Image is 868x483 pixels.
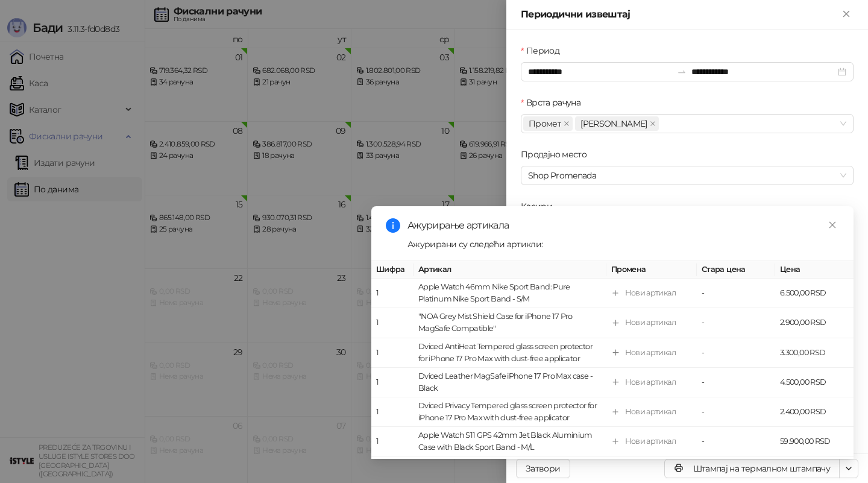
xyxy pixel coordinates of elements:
td: Apple Watch 46mm Nike Sport Band: Pure Platinum Nike Sport Band - S/M [414,279,606,308]
div: Нови артикал [625,317,676,329]
div: Ажурирани су следећи артикли: [407,238,839,251]
a: Close [826,218,839,232]
td: 1 [371,427,414,456]
label: Период [521,44,567,57]
span: [PERSON_NAME] [580,117,647,130]
span: info-circle [386,218,400,233]
th: Промена [606,261,697,279]
td: 1 [371,368,414,397]
span: Промет [529,117,561,130]
td: 3.300,00 RSD [775,338,854,367]
div: Нови артикал [625,376,676,388]
div: Нови артикал [625,287,676,299]
td: 2.400,00 RSD [775,397,854,427]
button: Close [839,7,854,22]
td: - [697,338,775,367]
td: 1 [371,397,414,427]
td: Dviced Leather MagSafe iPhone 17 Pro Max case - Black [414,368,606,397]
td: 4.500,00 RSD [775,368,854,397]
span: swap-right [677,67,687,77]
td: - [697,427,775,456]
td: 1 [371,279,414,308]
div: Ажурирање артикала [407,218,839,233]
span: close [650,121,656,127]
span: Shop Promenada [528,166,846,185]
span: to [677,67,687,77]
th: Стара цена [697,261,775,279]
th: Артикал [414,261,606,279]
label: Врста рачуна [521,96,588,109]
td: 6.500,00 RSD [775,279,854,308]
div: Периодични извештај [521,7,839,22]
td: 1 [371,338,414,367]
td: Apple Watch S11 GPS 42mm Jet Black Aluminium Case with Black Sport Band - M/L [414,427,606,456]
td: - [697,308,775,338]
th: Шифра [371,261,414,279]
div: Нови артикал [625,435,676,447]
div: Нови артикал [625,406,676,418]
span: close [564,121,570,127]
div: Нови артикал [625,346,676,358]
td: - [697,279,775,308]
input: Период [528,65,672,78]
span: close [828,221,837,229]
td: Dviced AntiHeat Tempered glass screen protector for iPhone 17 Pro Max with dust-free applicator [414,338,606,367]
td: "NOA Grey Mist Shield Case for iPhone 17 Pro MagSafe Compatible" [414,308,606,338]
label: Продајно место [521,148,594,161]
label: Касири [521,200,560,213]
td: 59.900,00 RSD [775,427,854,456]
td: - [697,397,775,427]
td: - [697,368,775,397]
td: Dviced Privacy Tempered glass screen protector for iPhone 17 Pro Max with dust-free applicator [414,397,606,427]
th: Цена [775,261,854,279]
td: 1 [371,308,414,338]
td: 2.900,00 RSD [775,308,854,338]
